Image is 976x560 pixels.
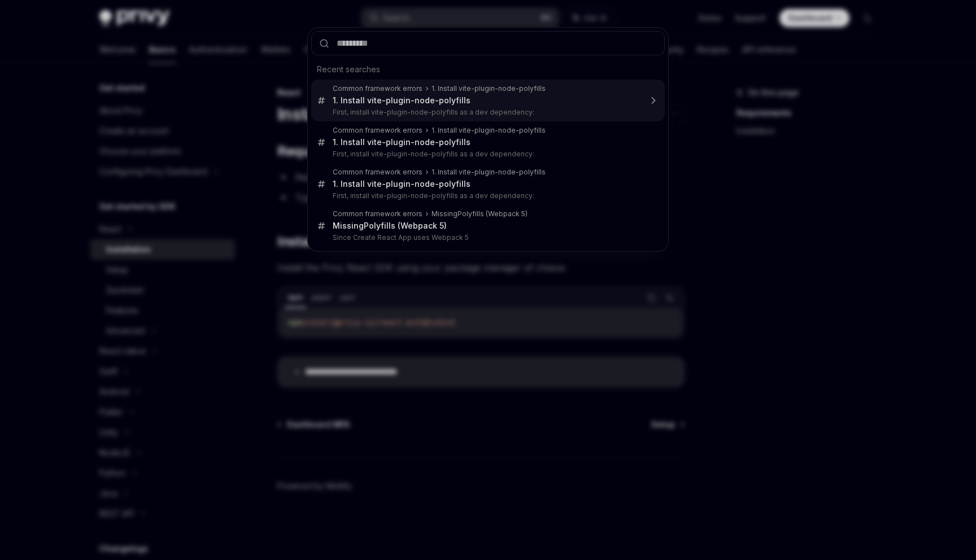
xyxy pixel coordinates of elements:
p: First, install vite-plugin-node-polyfills as a dev dependency: [333,108,641,117]
p: First, install vite-plugin-node-polyfills as a dev dependency: [333,150,641,159]
div: 1. Install vite-plugin-node-polyfills [432,126,546,135]
div: Common framework errors [333,84,422,93]
b: Polyfi [457,209,477,218]
div: Common framework errors [333,126,422,135]
div: 1. Install vite-plugin-node-polyfills [333,137,470,147]
span: Recent searches [317,64,380,75]
div: Missing lls (Webpack 5) [432,209,528,218]
p: Since Create React App uses Webpack 5 [333,233,641,242]
b: Polyfi [364,221,386,230]
div: 1. Install vite-plugin-node-polyfills [333,179,470,189]
div: 1. Install vite-plugin-node-polyfills [432,168,546,177]
p: First, install vite-plugin-node-polyfills as a dev dependency: [333,191,641,200]
div: Common framework errors [333,168,422,177]
div: Missing lls (Webpack 5) [333,221,447,231]
div: Common framework errors [333,209,422,218]
div: 1. Install vite-plugin-node-polyfills [432,84,546,93]
div: 1. Install vite-plugin-node-polyfills [333,95,470,106]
